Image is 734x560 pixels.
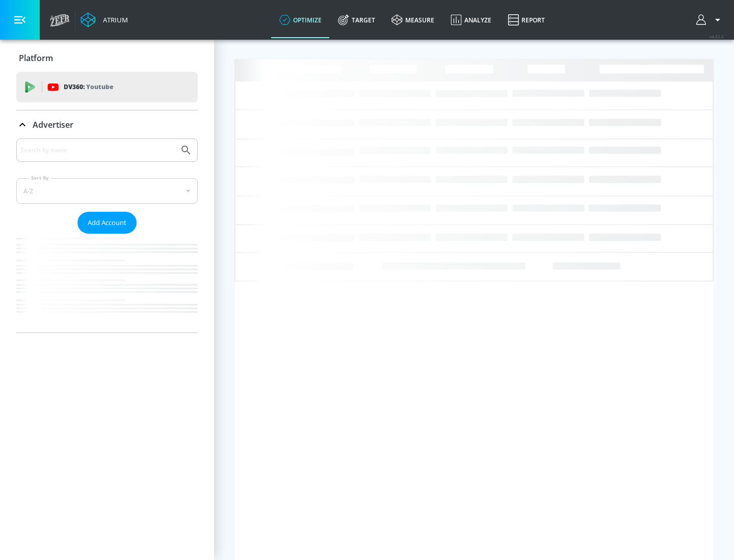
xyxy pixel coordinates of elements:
a: measure [383,2,442,38]
a: Report [500,2,553,38]
div: Advertiser [16,138,198,332]
span: v 4.22.2 [710,34,724,39]
span: Add Account [88,217,126,229]
div: Atrium [99,15,128,24]
a: optimize [271,2,330,38]
a: Target [330,2,383,38]
div: Advertiser [16,110,198,139]
label: Sort By [29,175,51,181]
div: Platform [16,44,198,72]
nav: list of Advertiser [16,234,198,332]
div: A-Z [16,178,198,204]
p: DV360: [64,81,113,93]
p: Platform [19,52,53,64]
div: DV360: Youtube [16,72,198,102]
button: Add Account [77,212,137,234]
a: Atrium [81,12,128,27]
p: Advertiser [33,119,73,130]
a: Analyze [442,2,500,38]
input: Search by name [20,144,175,157]
p: Youtube [86,81,113,92]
